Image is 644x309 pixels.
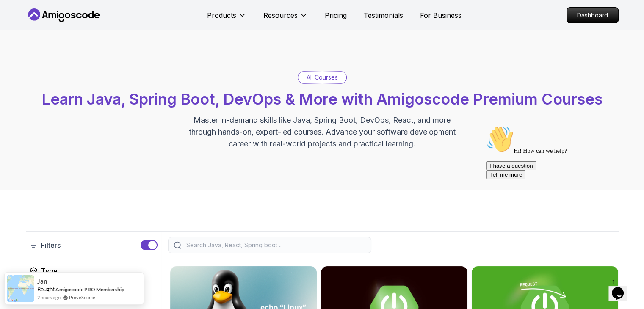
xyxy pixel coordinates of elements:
iframe: chat widget [483,122,636,271]
iframe: chat widget [608,275,636,301]
button: Tell me more [3,48,42,57]
span: Hi! How can we help? [3,25,84,32]
p: Products [207,10,236,20]
img: :wave: [3,3,30,30]
img: provesource social proof notification image [7,275,34,302]
h2: Type [41,266,58,276]
a: Dashboard [567,7,619,23]
span: Jan [37,278,47,285]
button: Products [207,10,246,27]
div: 👋Hi! How can we help?I have a questionTell me more [3,3,156,57]
p: Master in-demand skills like Java, Spring Boot, DevOps, React, and more through hands-on, expert-... [180,114,464,150]
p: Resources [263,10,298,20]
button: I have a question [3,39,53,48]
p: All Courses [307,73,338,82]
input: Search Java, React, Spring boot ... [185,241,366,249]
a: Pricing [325,10,347,20]
a: Testimonials [364,10,403,20]
a: For Business [420,10,462,20]
span: Bought [37,286,55,292]
p: Dashboard [567,8,618,23]
a: Amigoscode PRO Membership [55,286,124,292]
span: 2 hours ago [37,294,61,301]
a: ProveSource [69,294,95,301]
span: Learn Java, Spring Boot, DevOps & More with Amigoscode Premium Courses [41,90,603,108]
p: Filters [41,240,61,250]
button: Resources [263,10,308,27]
